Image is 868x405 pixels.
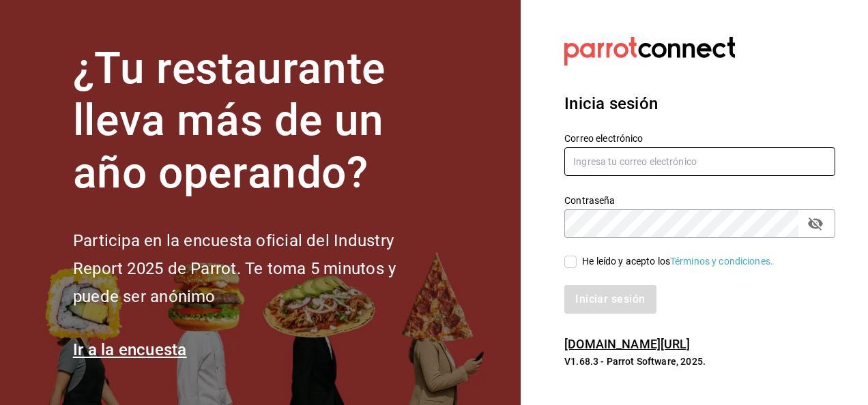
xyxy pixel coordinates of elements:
h2: Participa en la encuesta oficial del Industry Report 2025 de Parrot. Te toma 5 minutos y puede se... [73,227,442,310]
a: Ir a la encuesta [73,340,187,359]
div: He leído y acepto los [582,254,773,269]
button: passwordField [804,212,827,235]
h3: Inicia sesión [564,91,835,116]
input: Ingresa tu correo electrónico [564,147,835,176]
p: V1.68.3 - Parrot Software, 2025. [564,355,835,368]
label: Correo electrónico [564,133,835,142]
a: [DOMAIN_NAME][URL] [564,337,690,351]
a: Términos y condiciones. [670,256,773,267]
h1: ¿Tu restaurante lleva más de un año operando? [73,43,442,200]
label: Contraseña [564,195,835,205]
